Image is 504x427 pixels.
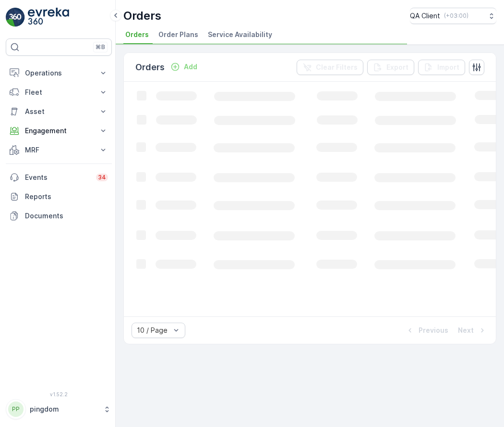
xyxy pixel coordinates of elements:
[28,8,69,27] img: logo_light-DOdMpM7g.png
[184,62,197,72] p: Add
[367,60,414,75] button: Export
[25,68,93,78] p: Operations
[6,140,112,160] button: MRF
[418,60,465,75] button: Import
[8,402,24,417] div: PP
[444,12,468,20] p: ( +03:00 )
[125,30,149,39] span: Orders
[386,63,408,72] p: Export
[437,63,459,72] p: Import
[419,326,448,335] p: Previous
[6,102,112,121] button: Asset
[25,192,108,201] p: Reports
[316,63,358,72] p: Clear Filters
[410,8,496,24] button: QA Client(+03:00)
[297,60,363,75] button: Clear Filters
[25,145,93,155] p: MRF
[25,107,93,116] p: Asset
[96,43,105,51] p: ⌘B
[25,88,93,97] p: Fleet
[6,8,25,27] img: logo
[6,399,112,419] button: PPpingdom
[6,121,112,140] button: Engagement
[410,11,440,21] p: QA Client
[25,211,108,221] p: Documents
[6,391,112,397] span: v 1.52.2
[208,30,272,39] span: Service Availability
[458,326,474,335] p: Next
[6,63,112,83] button: Operations
[6,83,112,102] button: Fleet
[6,187,112,206] a: Reports
[98,174,106,181] p: 34
[123,8,161,24] p: Orders
[404,325,449,336] button: Previous
[6,206,112,226] a: Documents
[135,61,165,74] p: Orders
[25,126,93,136] p: Engagement
[25,173,90,182] p: Events
[167,61,201,73] button: Add
[6,168,112,187] a: Events34
[457,325,488,336] button: Next
[30,404,98,414] p: pingdom
[158,30,198,39] span: Order Plans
